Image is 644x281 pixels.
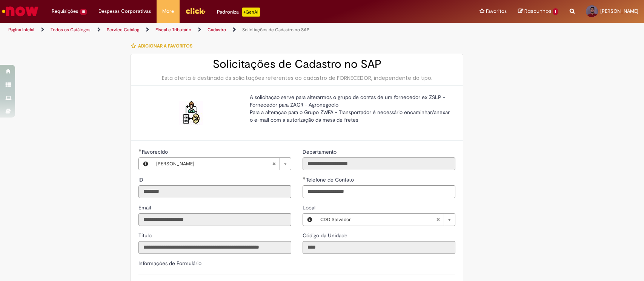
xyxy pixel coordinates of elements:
[242,27,309,33] a: Solicitações de Cadastro no SAP
[553,8,558,15] span: 1
[207,27,226,33] a: Cadastro
[303,241,455,254] input: Código da Unidade
[303,177,306,180] span: Obrigatório Preenchido
[138,204,152,211] label: Somente leitura - Email
[303,148,338,155] span: Somente leitura - Departamento
[80,9,87,15] span: 15
[1,4,40,19] img: ServiceNow
[486,8,507,15] span: Favoritos
[303,157,455,170] input: Departamento
[138,232,153,239] label: Somente leitura - Título
[138,58,455,70] h2: Solicitações de Cadastro no SAP
[317,214,455,226] a: CDD SalvadorLimpar campo Local
[303,148,338,156] label: Somente leitura - Departamento
[138,260,201,267] label: Informações de Formulário
[217,8,260,17] div: Padroniza
[131,38,197,54] button: Adicionar a Favoritos
[138,241,291,254] input: Título
[250,93,450,124] p: A solicitação serve para alterarmos o grupo de contas de um fornecedor ex ZSLP - Fornecedor para ...
[52,8,78,15] span: Requisições
[139,158,152,170] button: Favorecido, Visualizar este registro Joao Gabriel Costa Cassimiro
[185,5,206,17] img: click_logo_yellow_360x200.png
[303,185,455,198] input: Telefone de Contato
[156,158,272,170] span: [PERSON_NAME]
[242,8,260,17] p: +GenAi
[138,204,152,211] span: Somente leitura - Email
[142,148,169,155] span: Necessários - Favorecido
[303,204,317,211] span: Local
[303,232,349,239] label: Somente leitura - Código da Unidade
[152,158,291,170] a: [PERSON_NAME]Limpar campo Favorecido
[518,8,558,15] a: Rascunhos
[524,8,552,15] span: Rascunhos
[51,27,91,33] a: Todos os Catálogos
[306,176,355,183] span: Telefone de Contato
[138,74,455,82] div: Esta oferta é destinada às solicitações referentes ao cadastro de FORNECEDOR, independente do tipo.
[8,27,34,33] a: Página inicial
[138,185,291,198] input: ID
[138,176,145,183] label: Somente leitura - ID
[6,23,424,37] ul: Trilhas de página
[138,43,192,49] span: Adicionar a Favoritos
[432,214,444,226] abbr: Limpar campo Local
[303,232,349,239] span: Somente leitura - Código da Unidade
[138,176,145,183] span: Somente leitura - ID
[107,27,139,33] a: Service Catalog
[138,149,142,152] span: Obrigatório Preenchido
[600,8,638,14] span: [PERSON_NAME]
[162,8,174,15] span: More
[138,232,153,239] span: Somente leitura - Título
[179,101,203,125] img: Solicitações de Cadastro no SAP
[268,158,280,170] abbr: Limpar campo Favorecido
[155,27,191,33] a: Fiscal e Tributário
[138,213,291,226] input: Email
[98,8,151,15] span: Despesas Corporativas
[303,214,317,226] button: Local, Visualizar este registro CDD Salvador
[320,214,436,226] span: CDD Salvador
